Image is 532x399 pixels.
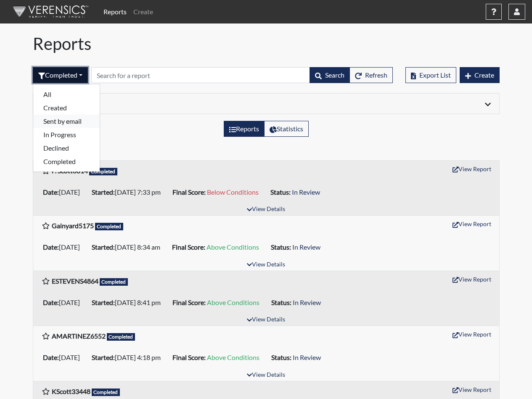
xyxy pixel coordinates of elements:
[449,162,495,175] button: View Report
[419,71,451,79] span: Export List
[449,273,495,286] button: View Report
[52,222,94,229] b: Gainyard5175
[474,71,494,79] span: Create
[292,243,320,251] span: In Review
[92,243,115,251] b: Started:
[449,383,495,396] button: View Report
[243,204,289,215] button: View Details
[172,298,206,306] b: Final Score:
[264,121,309,137] label: View statistics about completed interviews
[33,155,100,168] button: Completed
[172,188,206,196] b: Final Score:
[243,259,289,271] button: View Details
[35,99,497,109] div: Click to expand/collapse filters
[207,298,259,306] span: Above Conditions
[88,185,169,199] li: [DATE] 7:33 pm
[224,121,265,137] label: View the list of reports
[172,353,206,361] b: Final Score:
[43,243,59,251] b: Date:
[92,298,115,306] b: Started:
[40,351,88,364] li: [DATE]
[33,101,100,115] button: Created
[33,88,100,101] button: All
[52,332,106,340] b: AMARTINEZ6552
[88,296,169,309] li: [DATE] 8:41 pm
[325,71,344,79] span: Search
[107,333,135,341] span: Completed
[365,71,387,79] span: Refresh
[43,298,59,306] b: Date:
[43,353,59,361] b: Date:
[206,243,259,251] span: Above Conditions
[293,298,321,306] span: In Review
[207,188,259,196] span: Below Conditions
[88,351,169,364] li: [DATE] 4:18 pm
[100,278,128,286] span: Completed
[100,3,130,20] a: Reports
[91,67,310,83] input: Search by Registration ID, Interview Number, or Investigation Name.
[293,353,321,361] span: In Review
[88,240,169,254] li: [DATE] 8:34 am
[349,67,393,83] button: Refresh
[33,67,88,83] div: Filter by interview status
[52,277,98,285] b: ESTEVENS4864
[270,188,291,196] b: Status:
[271,298,291,306] b: Status:
[33,67,88,83] button: Completed
[52,387,90,395] b: KScott33448
[43,188,59,196] b: Date:
[33,34,500,54] h1: Reports
[271,243,291,251] b: Status:
[449,217,495,230] button: View Report
[33,128,100,141] button: In Progress
[95,223,124,230] span: Completed
[292,188,320,196] span: In Review
[310,67,350,83] button: Search
[130,3,156,20] a: Create
[92,188,115,196] b: Started:
[207,353,259,361] span: Above Conditions
[33,115,100,128] button: Sent by email
[243,314,289,326] button: View Details
[92,389,120,396] span: Completed
[271,353,291,361] b: Status:
[33,141,100,155] button: Declined
[243,370,289,381] button: View Details
[42,99,260,107] h6: Filters
[460,67,500,83] button: Create
[40,185,88,199] li: [DATE]
[172,243,205,251] b: Final Score:
[40,240,88,254] li: [DATE]
[92,353,115,361] b: Started:
[449,328,495,341] button: View Report
[40,296,88,309] li: [DATE]
[405,67,456,83] button: Export List
[89,168,118,175] span: Completed
[33,143,500,157] h5: Results: 2,704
